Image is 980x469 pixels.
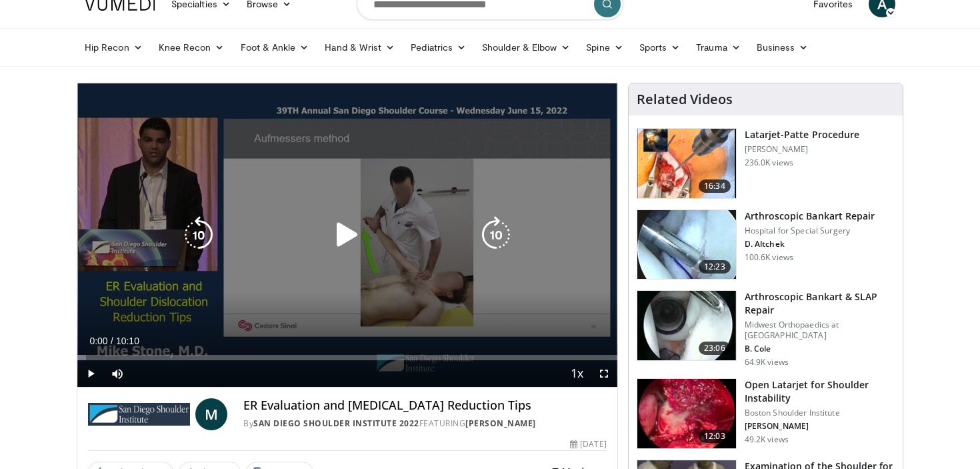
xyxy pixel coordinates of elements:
a: Hip Recon [77,34,151,61]
span: 0:00 [89,336,107,346]
a: Spine [578,34,631,61]
a: Sports [631,34,689,61]
video-js: Video Player [77,83,617,388]
p: Boston Shoulder Institute [745,408,895,418]
h3: Arthroscopic Bankart & SLAP Repair [745,290,895,317]
p: B. Cole [745,344,895,354]
p: [PERSON_NAME] [745,144,859,155]
a: [PERSON_NAME] [465,418,536,429]
img: 944938_3.png.150x105_q85_crop-smart_upscale.jpg [637,379,736,448]
p: Hospital for Special Surgery [745,225,875,236]
span: 23:06 [699,342,731,355]
h4: ER Evaluation and [MEDICAL_DATA] Reduction Tips [243,398,606,413]
div: Progress Bar [77,355,617,360]
span: 10:10 [116,336,139,346]
p: 236.0K views [745,157,793,168]
img: cole_0_3.png.150x105_q85_crop-smart_upscale.jpg [637,291,736,360]
h4: Related Videos [637,91,733,107]
span: 16:34 [699,179,731,193]
p: 64.9K views [745,357,789,368]
a: San Diego Shoulder Institute 2022 [253,418,419,429]
span: 12:23 [699,260,731,274]
h3: Open Latarjet for Shoulder Instability [745,378,895,405]
img: 617583_3.png.150x105_q85_crop-smart_upscale.jpg [637,129,736,198]
button: Fullscreen [591,360,617,387]
a: Knee Recon [151,34,233,61]
p: 100.6K views [745,252,793,263]
a: Foot & Ankle [233,34,317,61]
span: / [111,336,113,346]
a: Hand & Wrist [317,34,403,61]
button: Playback Rate [564,360,591,387]
p: Midwest Orthopaedics at [GEOGRAPHIC_DATA] [745,320,895,341]
img: San Diego Shoulder Institute 2022 [88,398,190,430]
div: By FEATURING [243,418,606,430]
a: 23:06 Arthroscopic Bankart & SLAP Repair Midwest Orthopaedics at [GEOGRAPHIC_DATA] B. Cole 64.9K ... [637,290,895,368]
h3: Latarjet-Patte Procedure [745,128,859,141]
a: Trauma [688,34,749,61]
p: D. Altchek [745,239,875,250]
div: [DATE] [570,438,606,450]
button: Mute [104,360,131,387]
button: Play [77,360,104,387]
a: Shoulder & Elbow [474,34,578,61]
a: 12:03 Open Latarjet for Shoulder Instability Boston Shoulder Institute [PERSON_NAME] 49.2K views [637,378,895,449]
img: 10039_3.png.150x105_q85_crop-smart_upscale.jpg [637,210,736,280]
h3: Arthroscopic Bankart Repair [745,209,875,223]
p: [PERSON_NAME] [745,421,895,432]
a: 16:34 Latarjet-Patte Procedure [PERSON_NAME] 236.0K views [637,128,895,199]
a: 12:23 Arthroscopic Bankart Repair Hospital for Special Surgery D. Altchek 100.6K views [637,209,895,280]
span: 12:03 [699,430,731,443]
a: Pediatrics [403,34,474,61]
a: M [195,398,227,430]
p: 49.2K views [745,434,789,445]
a: Business [749,34,817,61]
